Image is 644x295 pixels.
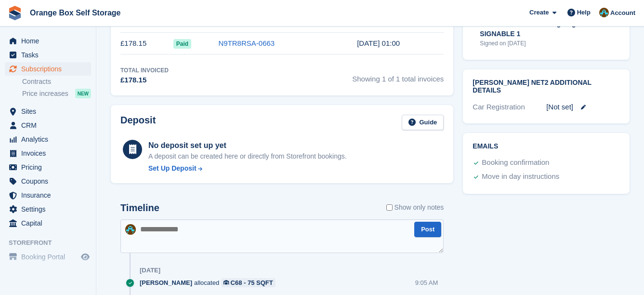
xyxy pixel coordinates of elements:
span: Pricing [21,161,79,174]
div: C68 - 75 SQFT [231,278,273,287]
span: Capital [21,216,79,230]
span: Settings [21,202,79,216]
td: £178.15 [120,33,173,54]
a: menu [5,34,91,48]
span: Coupons [21,174,79,188]
a: menu [5,105,91,118]
a: C68 - 75 SQFT [221,278,276,287]
a: menu [5,147,91,160]
a: menu [5,119,91,132]
h2: [PERSON_NAME] Net2 Additional Details [473,79,620,94]
div: No deposit set up yet [148,140,347,151]
span: Analytics [21,133,79,146]
div: £178.15 [120,75,169,86]
div: Set Up Deposit [148,163,197,174]
label: Show only notes [386,202,444,213]
a: menu [5,216,91,230]
span: Create [529,8,549,17]
a: Guide [402,115,444,131]
a: Preview store [79,251,91,263]
a: menu [5,133,91,146]
span: Showing 1 of 1 total invoices [352,66,444,86]
span: Help [577,8,591,17]
span: Subscriptions [21,62,79,76]
a: menu [5,250,91,264]
span: Sites [21,105,79,118]
div: SSA-UK-Standard-Storage-Agreement SIGNABLE 1 [480,19,602,39]
span: Invoices [21,147,79,160]
div: Booking confirmation [482,157,549,169]
span: [PERSON_NAME] [140,278,192,287]
time: 2025-09-29 00:00:39 UTC [357,39,400,47]
span: Home [21,34,79,48]
div: Total Invoiced [120,66,169,75]
a: menu [5,48,91,62]
div: 9:05 AM [415,278,438,287]
div: [DATE] [140,267,160,274]
span: Booking Portal [21,250,79,264]
img: Mike [599,8,609,17]
h2: Emails [473,143,620,150]
a: Set Up Deposit [148,163,347,174]
div: Move in day instructions [482,171,559,183]
button: Post [414,222,441,238]
img: stora-icon-8386f47178a22dfd0bd8f6a31ec36ba5ce8667c1dd55bd0f319d3a0aa187defe.svg [8,6,22,20]
div: allocated [140,278,280,287]
span: Paid [173,39,191,49]
div: [Not set] [546,102,620,113]
a: menu [5,62,91,76]
a: Contracts [22,77,91,86]
a: Orange Box Self Storage [26,5,125,21]
span: Insurance [21,188,79,202]
img: Mike [125,224,136,235]
div: Car Registration [473,102,546,113]
div: Signed on [DATE] [480,39,602,48]
span: Storefront [9,238,96,248]
a: menu [5,202,91,216]
h2: Timeline [120,202,159,214]
a: menu [5,188,91,202]
a: menu [5,174,91,188]
h2: Deposit [120,115,156,131]
a: Price increases NEW [22,88,91,99]
span: Account [610,8,635,18]
span: CRM [21,119,79,132]
div: NEW [75,89,91,98]
a: N9TR8RSA-0663 [218,39,275,47]
span: Price increases [22,89,68,98]
span: Tasks [21,48,79,62]
p: A deposit can be created here or directly from Storefront bookings. [148,151,347,161]
a: menu [5,161,91,174]
input: Show only notes [386,202,393,213]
